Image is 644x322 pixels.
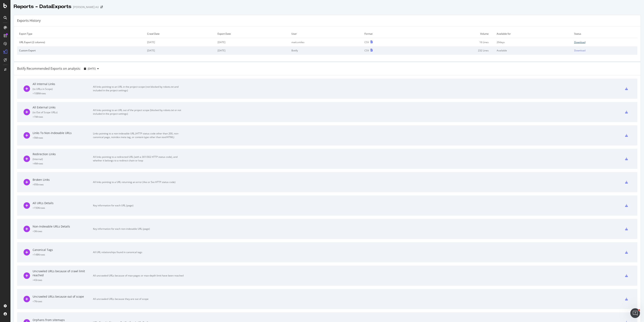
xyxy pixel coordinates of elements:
div: csv-export [625,157,628,160]
div: Broken Links [33,178,93,182]
div: = 148K rows [33,253,93,256]
td: Export Date [216,30,289,38]
div: = 43 rows [33,278,93,282]
div: csv-export [625,181,628,184]
div: All URL relationships found in canonical tags [93,250,184,254]
div: = 7K rows [33,300,93,303]
td: [DATE] [145,46,216,55]
div: ( Internal ) [33,157,93,161]
div: csv-export [625,111,628,113]
div: Botify Recommended Exports on analysis: [17,66,81,71]
div: csv-export [625,251,628,254]
div: All uncrawled URLs because they are out of scope [93,297,184,301]
div: Canonical Tags [33,248,93,252]
td: [DATE] [216,46,289,55]
div: Available [497,49,570,52]
td: Volume [415,30,495,38]
div: = 956 rows [33,183,93,186]
div: Download [574,41,585,44]
div: URL Export (2 columns) [19,41,143,44]
div: Non-Indexable URLs Details [33,224,93,229]
div: Download [574,49,585,52]
div: Reports - DataExports [14,3,71,10]
div: All links pointing to a redirected URL (with a 301/302 HTTP status code), and whether it belongs ... [93,155,184,162]
td: Crawl Date [145,30,216,38]
div: = 150K rows [33,206,93,210]
div: All URLs Details [33,201,93,205]
div: CSV [364,49,369,52]
div: = 4M rows [33,162,93,165]
div: Links pointing to a non-indexable URL (HTTP status code other than 200, non-canonical page, noind... [93,132,184,139]
div: = 3K rows [33,230,93,233]
div: Redirection Links [33,152,93,156]
div: Links To Non-Indexable URLs [33,131,93,135]
div: Key information for each URL (page) [93,204,184,207]
td: 29 days [495,38,572,47]
div: csv-export [625,298,628,300]
div: All links pointing to an URL out of the project scope (blocked by robots.txt or not included in t... [93,108,184,116]
div: ( to URLs in Scope ) [33,87,93,91]
td: Botify [289,46,362,55]
div: Custom Export [19,49,143,52]
div: CSV [364,41,369,44]
div: ( to Out of Scope URLs ) [33,111,93,114]
td: matt.smiles [289,38,362,47]
div: csv-export [625,87,628,90]
div: All links pointing to an URL in the project scope (not blocked by robots.txt and included in the ... [93,85,184,92]
div: Uncrawled URLs because of crawl limit reached [33,269,93,277]
div: [PERSON_NAME] AU [73,5,99,9]
button: [DATE] [82,65,100,72]
div: Exports History [17,18,41,23]
div: All External Links [33,105,93,109]
div: All uncrawled URLs because of max-pages or max-depth limit have been reached [93,274,184,277]
span: 2025 Sep. 14th [88,67,96,70]
div: csv-export [625,227,628,230]
a: Download [574,41,635,44]
td: Status [572,30,637,38]
div: Orphans from sitemaps [33,318,93,322]
div: All Internal Links [33,82,93,86]
div: csv-export [625,274,628,277]
div: = 108M rows [33,92,93,95]
div: arrow-right-arrow-left [100,6,103,8]
div: csv-export [625,204,628,207]
div: csv-export [625,134,628,137]
td: Format [362,30,415,38]
td: [DATE] [145,38,216,47]
td: [DATE] [216,38,289,47]
td: User [289,30,362,38]
td: Available for [495,30,572,38]
td: Export Type [17,30,145,38]
div: Uncrawled URLs because out of scope [33,295,93,299]
a: Download [574,49,635,52]
td: 16 Lines [415,38,495,47]
div: = 1M rows [33,115,93,118]
div: = 5M rows [33,136,93,139]
div: All links pointing to a URL returning an error (4xx or 5xx HTTP status code) [93,180,184,184]
td: 232 Lines [415,46,495,55]
div: Key information for each non-indexable URL (page) [93,227,184,231]
iframe: Intercom live chat [630,308,640,318]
